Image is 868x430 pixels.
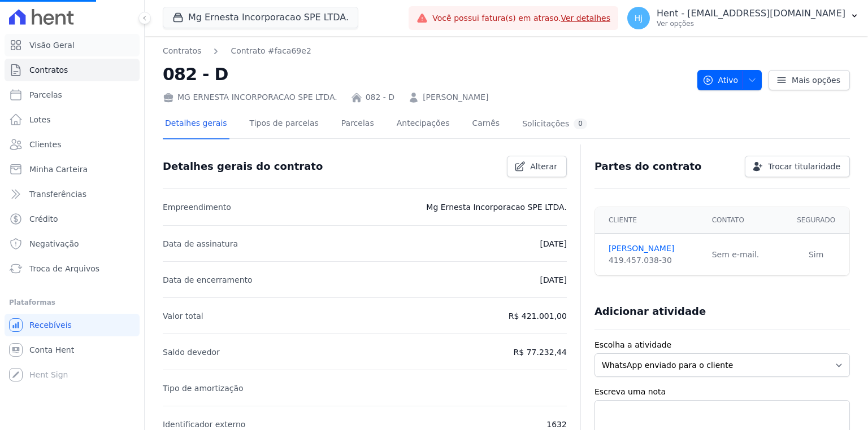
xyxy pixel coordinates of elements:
[29,114,51,125] span: Lotes
[594,386,850,398] label: Escreva uma nota
[5,339,140,361] a: Conta Hent
[5,133,140,156] a: Clientes
[5,59,140,81] a: Contratos
[522,119,587,129] div: Solicitações
[29,319,72,331] span: Recebíveis
[29,40,75,51] span: Visão Geral
[769,70,850,90] a: Mais opções
[163,381,244,395] p: Tipo de amortização
[702,70,739,90] span: Ativo
[540,237,567,251] p: [DATE]
[163,273,253,287] p: Data de encerramento
[657,19,845,28] p: Ver opções
[163,109,229,139] a: Detalhes gerais
[432,12,610,24] span: Você possui fatura(s) em atraso.
[29,164,88,175] span: Minha Carteira
[163,45,201,57] a: Contratos
[29,213,58,225] span: Crédito
[29,344,74,356] span: Conta Hent
[29,64,68,76] span: Contratos
[609,255,698,266] div: 419.457.038-30
[595,207,705,234] th: Cliente
[29,238,79,249] span: Negativação
[5,232,140,255] a: Negativação
[594,339,850,351] label: Escolha a atividade
[514,345,567,359] p: R$ 77.232,44
[366,91,394,103] a: 082 - D
[561,14,610,23] a: Ver detalhes
[697,70,762,90] button: Ativo
[705,207,783,234] th: Contato
[594,160,702,173] h3: Partes do contrato
[530,161,557,172] span: Alterar
[520,109,589,139] a: Solicitações0
[768,161,840,172] span: Trocar titularidade
[163,200,231,214] p: Empreendimento
[29,139,61,150] span: Clientes
[5,314,140,336] a: Recebíveis
[657,8,845,19] p: Hent - [EMAIL_ADDRESS][DOMAIN_NAME]
[705,234,783,276] td: Sem e-mail.
[507,156,567,177] a: Alterar
[594,305,706,318] h3: Adicionar atividade
[163,309,203,323] p: Valor total
[426,200,567,214] p: Mg Ernesta Incorporacao SPE LTDA.
[745,156,850,177] a: Trocar titularidade
[9,296,135,309] div: Plataformas
[231,45,311,57] a: Contrato #faca69e2
[783,234,849,276] td: Sim
[163,91,337,103] div: MG ERNESTA INCORPORACAO SPE LTDA.
[163,62,688,87] h2: 082 - D
[163,45,688,57] nav: Breadcrumb
[635,14,643,22] span: Hj
[394,109,452,139] a: Antecipações
[339,109,376,139] a: Parcelas
[163,237,238,251] p: Data de assinatura
[470,109,502,139] a: Carnês
[540,273,567,287] p: [DATE]
[5,183,140,205] a: Transferências
[5,257,140,280] a: Troca de Arquivos
[29,188,86,200] span: Transferências
[163,7,358,28] button: Mg Ernesta Incorporacao SPE LTDA.
[423,91,488,103] a: [PERSON_NAME]
[163,160,323,173] h3: Detalhes gerais do contrato
[5,84,140,106] a: Parcelas
[509,309,567,323] p: R$ 421.001,00
[163,45,311,57] nav: Breadcrumb
[5,158,140,181] a: Minha Carteira
[609,243,698,255] a: [PERSON_NAME]
[5,34,140,56] a: Visão Geral
[248,109,321,139] a: Tipos de parcelas
[5,208,140,230] a: Crédito
[29,263,99,274] span: Troca de Arquivos
[792,74,840,86] span: Mais opções
[29,89,62,100] span: Parcelas
[783,207,849,234] th: Segurado
[618,2,868,34] button: Hj Hent - [EMAIL_ADDRESS][DOMAIN_NAME] Ver opções
[574,119,587,129] div: 0
[163,345,220,359] p: Saldo devedor
[5,108,140,131] a: Lotes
